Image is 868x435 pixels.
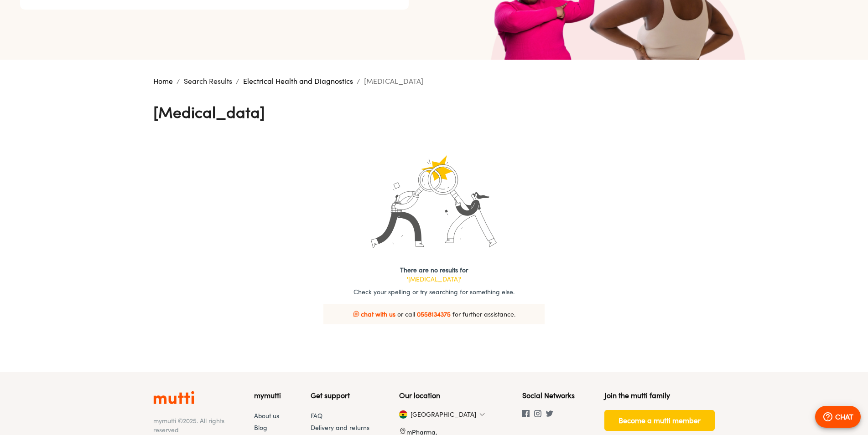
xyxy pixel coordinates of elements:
[417,310,451,318] a: 0558134375
[311,424,369,431] a: Delivery and returns
[254,412,279,420] a: About us
[522,410,530,417] img: Facebook
[153,76,715,87] nav: breadcrumb
[835,411,853,422] p: CHAT
[399,427,406,435] img: Location
[815,406,861,428] button: CHAT
[400,266,468,284] h6: There are no results for
[357,76,360,87] li: /
[400,275,468,284] p: ' [MEDICAL_DATA] '
[153,77,173,86] a: Home
[397,310,415,318] span: or call
[177,76,180,87] li: /
[452,310,515,318] span: for further assistance.
[153,102,265,122] h4: [MEDICAL_DATA]
[534,410,541,417] img: Instagram
[399,410,407,419] img: Ghana
[243,77,353,86] a: Electrical Health and Diagnostics
[399,390,493,401] h5: Our location
[534,411,546,419] a: Instagram
[361,310,395,318] span: chat with us
[604,390,715,401] h5: Join the mutti family
[254,390,281,401] h5: mymutti
[604,410,715,431] button: Become a mutti member
[522,390,575,401] h5: Social Networks
[619,414,701,427] span: Become a mutti member
[311,412,322,420] a: FAQ
[153,390,194,405] img: Logo
[184,76,232,87] p: Search Results
[254,424,267,431] a: Blog
[546,410,553,417] img: Twitter
[153,416,224,435] p: mymutti © 2025 . All rights reserved
[236,76,239,87] li: /
[399,410,413,419] section: [GEOGRAPHIC_DATA]
[522,411,534,419] a: Facebook
[364,76,423,87] p: [MEDICAL_DATA]
[546,411,558,419] a: Twitter
[311,390,369,401] h5: Get support
[479,412,485,417] img: Dropdown
[353,287,515,297] p: Check your spelling or try searching for something else.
